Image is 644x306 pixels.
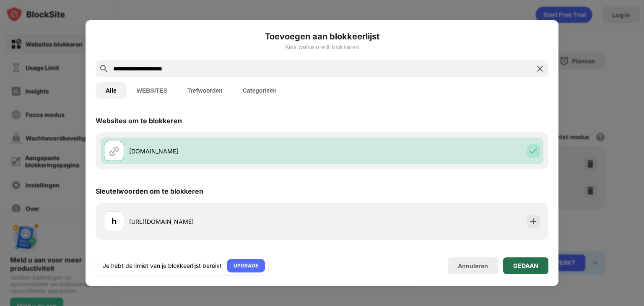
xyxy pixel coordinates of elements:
[109,146,119,156] img: url.svg
[103,262,222,270] div: Je hebt de limiet van je blokkeerlijst bereikt
[129,147,322,156] div: [DOMAIN_NAME]
[234,262,258,270] div: UPGRADE
[535,64,545,74] img: search-close
[112,215,117,228] div: h
[96,82,127,99] button: Alle
[99,64,109,74] img: search.svg
[513,262,538,269] div: GEDAAN
[96,30,548,43] h6: Toevoegen aan blokkeerlijst
[96,44,548,50] div: Kies welke u wilt blokkeren
[458,262,488,270] div: Annuleren
[233,82,287,99] button: Categorieën
[127,82,177,99] button: WEBSITES
[96,187,203,195] div: Sleutelwoorden om te blokkeren
[96,117,182,125] div: Websites om te blokkeren
[129,217,322,226] div: [URL][DOMAIN_NAME]
[177,82,233,99] button: Trefwoorden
